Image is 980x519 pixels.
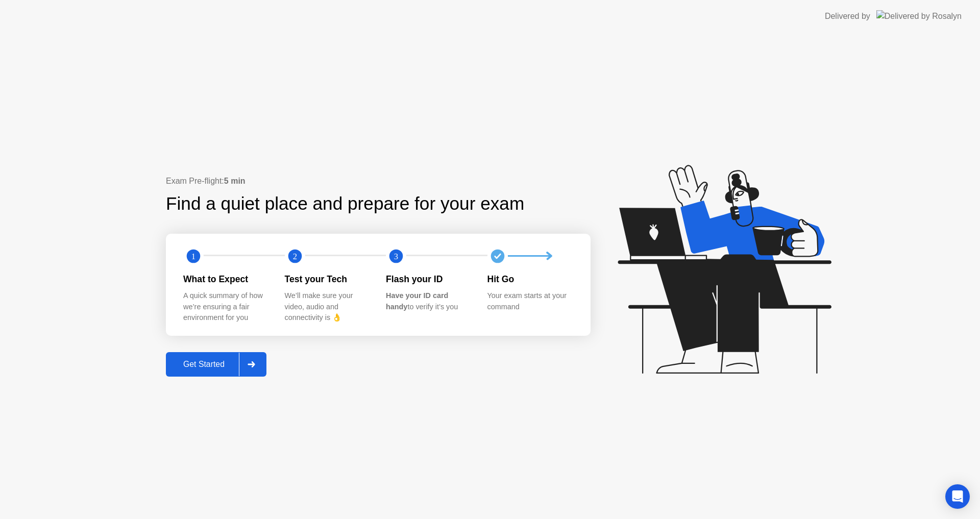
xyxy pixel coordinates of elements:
div: Exam Pre-flight: [166,175,591,187]
div: Delivered by [825,10,870,22]
b: Have your ID card handy [386,291,448,311]
div: Find a quiet place and prepare for your exam [166,190,526,217]
div: to verify it’s you [386,290,471,312]
div: Get Started [169,360,239,369]
text: 1 [191,251,195,261]
div: Flash your ID [386,273,471,286]
text: 2 [292,251,297,261]
img: Delivered by Rosalyn [876,10,962,22]
b: 5 min [224,177,246,185]
div: A quick summary of how we’re ensuring a fair environment for you [183,290,268,324]
div: Open Intercom Messenger [945,484,970,509]
div: Your exam starts at your command [487,290,573,312]
button: Get Started [166,352,266,377]
text: 3 [394,251,398,261]
div: Hit Go [487,273,573,286]
div: What to Expect [183,273,268,286]
div: We’ll make sure your video, audio and connectivity is 👌 [285,290,370,324]
div: Test your Tech [285,273,370,286]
